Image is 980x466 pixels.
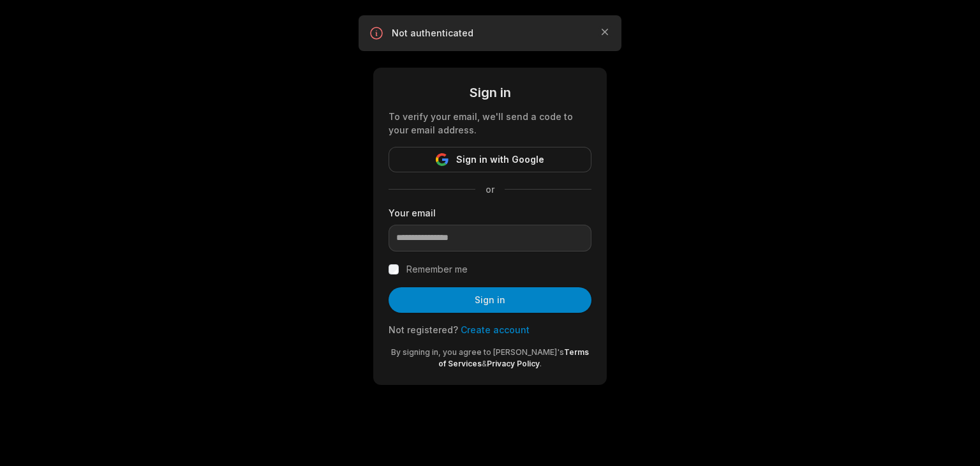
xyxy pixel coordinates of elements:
[392,27,588,40] p: Not authenticated
[389,110,591,137] div: To verify your email, we'll send a code to your email address.
[456,152,544,167] span: Sign in with Google
[389,324,458,335] span: Not registered?
[475,183,505,196] span: or
[389,147,591,172] button: Sign in with Google
[461,324,530,335] a: Create account
[487,359,540,368] a: Privacy Policy
[482,359,487,368] span: &
[540,359,542,368] span: .
[391,347,564,357] span: By signing in, you agree to [PERSON_NAME]'s
[406,262,468,277] label: Remember me
[389,206,591,220] label: Your email
[389,83,591,102] div: Sign in
[438,347,589,368] a: Terms of Services
[389,287,591,313] button: Sign in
